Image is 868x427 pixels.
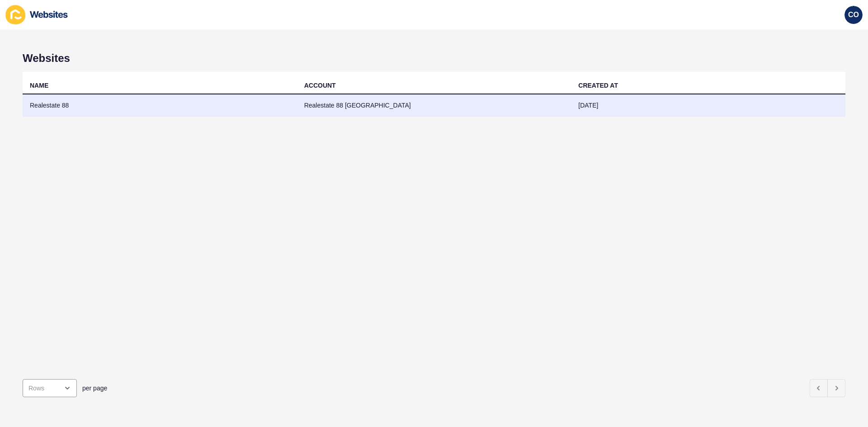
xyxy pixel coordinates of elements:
td: Realestate 88 [GEOGRAPHIC_DATA] [297,94,571,117]
div: NAME [30,81,48,90]
span: CO [848,10,859,19]
td: [DATE] [571,94,845,117]
h1: Websites [23,52,845,65]
div: ACCOUNT [304,81,336,90]
div: CREATED AT [578,81,618,90]
span: per page [82,384,107,393]
div: open menu [23,379,77,397]
td: Realestate 88 [23,94,297,117]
